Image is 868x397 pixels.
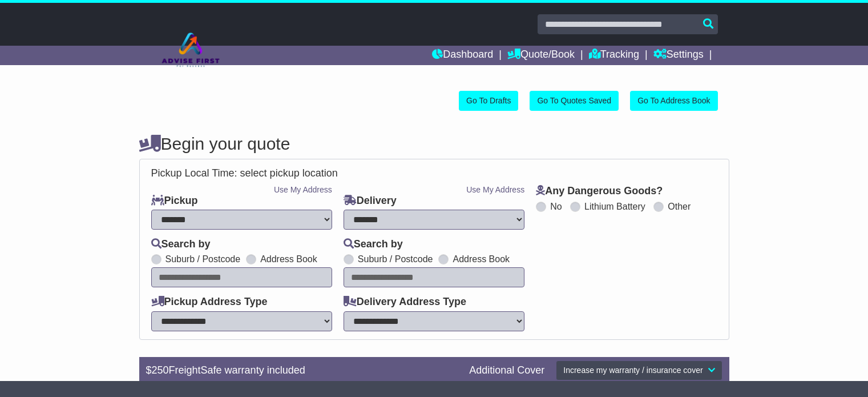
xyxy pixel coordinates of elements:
[146,167,723,180] div: Pickup Local Time:
[151,195,198,207] label: Pickup
[563,366,703,375] span: Increase my warranty / insurance cover
[432,46,493,65] a: Dashboard
[165,254,241,264] label: Suburb / Postcode
[152,364,169,376] span: 250
[507,46,575,65] a: Quote/Book
[260,254,317,264] label: Address Book
[358,254,433,264] label: Suburb / Postcode
[556,360,722,380] button: Increase my warranty / insurance cover
[344,296,466,308] label: Delivery Address Type
[240,167,338,179] span: select pickup location
[459,91,518,111] a: Go To Drafts
[584,201,645,212] label: Lithium Battery
[139,134,729,153] h4: Begin your quote
[653,46,704,65] a: Settings
[536,185,663,198] label: Any Dangerous Goods?
[274,185,332,194] a: Use My Address
[589,46,639,65] a: Tracking
[550,201,562,212] label: No
[530,91,619,111] a: Go To Quotes Saved
[344,195,397,207] label: Delivery
[151,296,268,308] label: Pickup Address Type
[453,254,510,264] label: Address Book
[344,238,403,251] label: Search by
[463,364,550,377] div: Additional Cover
[630,91,717,111] a: Go To Address Book
[668,201,691,212] label: Other
[466,185,524,194] a: Use My Address
[140,364,464,377] div: $ FreightSafe warranty included
[151,238,211,251] label: Search by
